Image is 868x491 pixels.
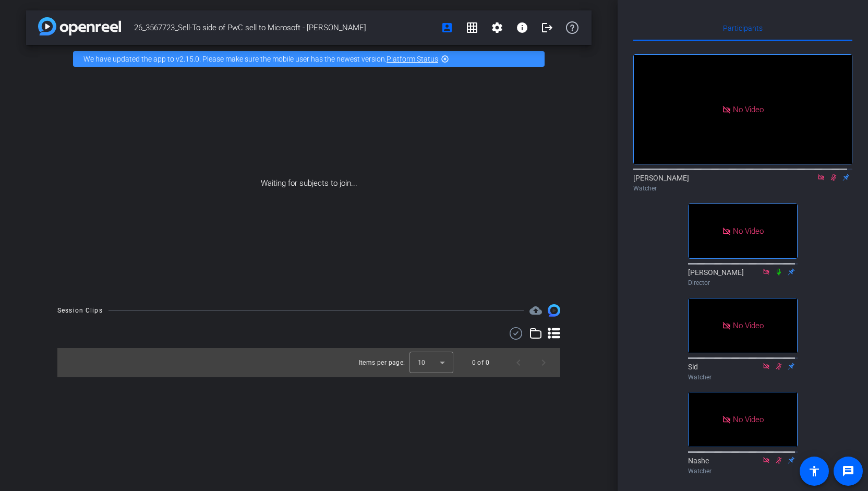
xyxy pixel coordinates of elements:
[73,51,545,67] div: We have updated the app to v2.15.0. Please make sure the mobile user has the newest version.
[506,350,531,375] button: Previous page
[548,304,560,317] img: Session clips
[688,278,798,288] div: Director
[57,305,103,316] div: Session Clips
[733,104,764,114] span: No Video
[529,304,542,317] span: Destinations for your clips
[134,17,435,38] span: 26_3567723_Sell-To side of PwC sell to Microsoft - [PERSON_NAME]
[491,21,503,34] mat-icon: settings
[541,21,553,34] mat-icon: logout
[38,17,121,35] img: app-logo
[688,466,798,476] div: Watcher
[842,465,854,477] mat-icon: message
[441,21,453,34] mat-icon: account_box
[808,465,821,477] mat-icon: accessibility
[387,55,438,63] a: Platform Status
[688,456,798,476] div: Nashe
[531,350,556,375] button: Next page
[633,184,852,193] div: Watcher
[466,21,478,34] mat-icon: grid_on
[359,357,405,368] div: Items per page:
[633,173,852,193] div: [PERSON_NAME]
[472,357,489,368] div: 0 of 0
[688,373,798,382] div: Watcher
[688,362,798,382] div: Sid
[733,226,764,236] span: No Video
[26,73,592,294] div: Waiting for subjects to join...
[733,320,764,330] span: No Video
[529,304,542,317] mat-icon: cloud_upload
[733,415,764,424] span: No Video
[723,25,763,32] span: Participants
[441,55,449,63] mat-icon: highlight_off
[516,21,528,34] mat-icon: info
[688,267,798,288] div: [PERSON_NAME]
